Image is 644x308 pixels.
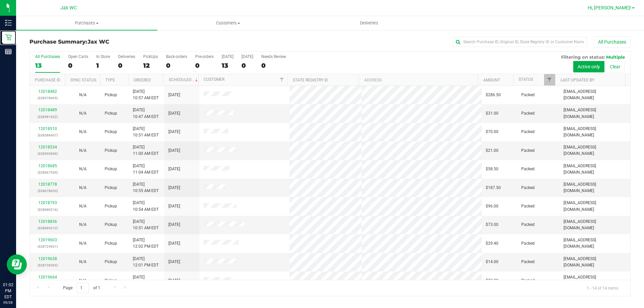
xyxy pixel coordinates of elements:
button: N/A [79,240,87,247]
p: (328581622) [34,114,61,120]
a: Last Updated By [560,78,594,82]
span: [DATE] [168,185,180,191]
a: State Registry ID [293,78,328,82]
span: [EMAIL_ADDRESS][DOMAIN_NAME] [563,144,626,157]
div: 13 [222,62,233,69]
iframe: Resource center [7,254,27,274]
span: Filtering on status: [561,54,605,60]
p: (328726065) [34,262,61,268]
span: [DATE] 10:54 AM EDT [133,200,159,212]
inline-svg: Reports [5,48,12,55]
a: 12018685 [38,164,57,168]
span: [DATE] [168,222,180,228]
h3: Purchase Summary: [30,39,230,45]
a: 12018489 [38,108,57,112]
span: Pickup [105,203,117,209]
div: 13 [35,62,60,69]
p: (328678653) [34,188,61,194]
p: (328680216) [34,206,61,213]
p: (328724921) [34,243,61,250]
span: [EMAIL_ADDRESS][DOMAIN_NAME] [563,237,626,250]
button: N/A [79,203,87,209]
a: 12018510 [38,126,57,131]
p: (328595999) [34,150,61,157]
span: Pickup [105,222,117,228]
div: Pre-orders [195,54,214,59]
span: $21.00 [486,147,498,154]
span: Jax WC [88,39,109,45]
span: Pickup [105,240,117,247]
a: Purchases [16,16,157,30]
a: Amount [483,78,500,82]
div: All Purchases [35,54,60,59]
span: Pickup [105,185,117,191]
span: [EMAIL_ADDRESS][DOMAIN_NAME] [563,219,626,231]
a: Sync Status [70,78,96,82]
span: Purchases [16,20,157,26]
button: N/A [79,92,87,98]
div: 0 [241,62,253,69]
span: [EMAIL_ADDRESS][DOMAIN_NAME] [563,181,626,194]
span: $29.40 [486,240,498,247]
a: 12019603 [38,238,57,242]
a: Status [519,77,533,82]
span: Packed [521,185,535,191]
p: (328586607) [34,132,61,138]
button: N/A [79,278,87,284]
button: N/A [79,110,87,117]
span: Packed [521,259,535,265]
span: $286.50 [486,92,501,98]
p: (328667534) [34,169,61,176]
inline-svg: Inventory [5,19,12,26]
a: Scheduled [169,77,199,82]
span: [EMAIL_ADDRESS][DOMAIN_NAME] [563,126,626,138]
div: Needs Review [261,54,286,59]
span: [DATE] 12:03 PM EDT [133,274,159,287]
a: Ordered [133,78,151,82]
span: Not Applicable [79,259,87,264]
p: (328578405) [34,95,61,101]
a: Customers [157,16,299,30]
span: [EMAIL_ADDRESS][DOMAIN_NAME] [563,256,626,268]
p: 09/28 [3,300,13,305]
span: [DATE] 10:51 AM EDT [133,126,159,138]
span: Jax WC [60,5,77,11]
span: Deliveries [351,20,387,26]
span: [EMAIL_ADDRESS][DOMAIN_NAME] [563,200,626,212]
span: [DATE] [168,259,180,265]
div: In Store [96,54,110,59]
div: 0 [68,62,88,69]
span: [DATE] 11:04 AM EDT [133,163,159,176]
span: Pickup [105,259,117,265]
span: $33.00 [486,278,498,284]
span: Not Applicable [79,93,87,97]
p: 01:02 PM EDT [3,282,13,300]
span: [EMAIL_ADDRESS][DOMAIN_NAME] [563,163,626,176]
span: [EMAIL_ADDRESS][DOMAIN_NAME] [563,88,626,101]
a: Purchase ID [35,78,60,82]
a: 12018793 [38,200,57,205]
span: [DATE] 10:51 AM EDT [133,219,159,231]
div: PickUps [143,54,158,59]
div: 0 [261,62,286,69]
a: 12018482 [38,89,57,94]
span: Pickup [105,147,117,154]
span: Pickup [105,92,117,98]
span: [DATE] 10:47 AM EDT [133,107,159,120]
div: Deliveries [118,54,135,59]
span: Not Applicable [79,129,87,134]
a: 12018778 [38,182,57,187]
span: Packed [521,129,535,135]
div: Back-orders [166,54,187,59]
span: [DATE] [168,110,180,117]
a: Filter [276,74,287,85]
div: 12 [143,62,158,69]
button: N/A [79,129,87,135]
span: Multiple [606,54,625,60]
span: Hi, [PERSON_NAME]! [588,5,631,10]
button: N/A [79,147,87,154]
a: 12018836 [38,219,57,224]
span: $187.50 [486,185,501,191]
button: N/A [79,259,87,265]
a: Type [105,78,115,82]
